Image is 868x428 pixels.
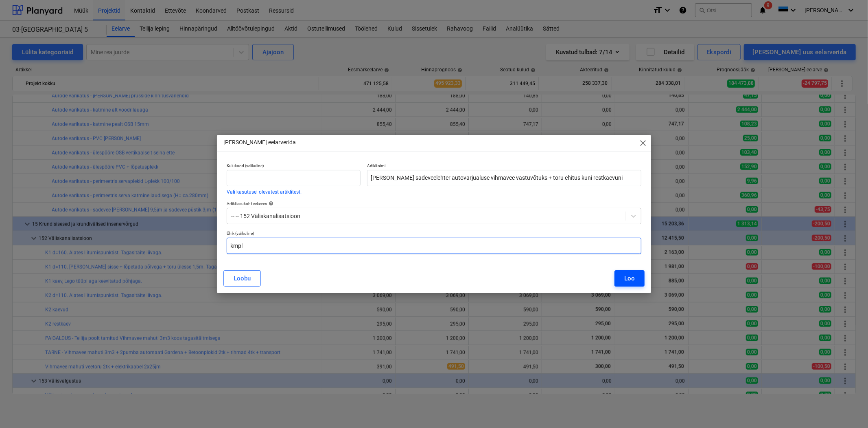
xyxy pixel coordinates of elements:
[227,238,641,254] input: Ühik (valikuline)
[227,231,641,238] p: Ühik (valikuline)
[227,163,361,170] p: Kulukood (valikuline)
[227,190,302,194] button: Vali kasutusel olevatest artiklitest.
[624,273,635,284] div: Loo
[827,389,868,428] iframe: Chat Widget
[638,138,648,148] span: close
[223,138,296,147] p: [PERSON_NAME] eelarverida
[614,270,645,287] button: Loo
[234,273,251,284] div: Loobu
[367,163,641,170] p: Artikli nimi
[223,270,261,287] button: Loobu
[267,201,273,206] span: help
[227,201,641,206] div: Artikli asukoht eelarves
